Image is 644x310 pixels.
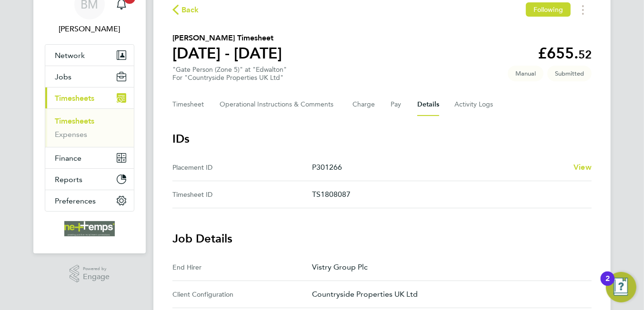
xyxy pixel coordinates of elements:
div: Client Configuration [172,289,312,300]
span: Engage [83,273,110,281]
span: Timesheets [55,94,94,103]
div: Timesheet ID [172,189,312,200]
p: TS1808087 [312,189,584,200]
span: This timesheet was manually created. [508,66,543,81]
div: "Gate Person (Zone 5)" at "Edwalton" [172,66,287,82]
span: Jobs [55,72,71,81]
span: Reports [55,175,82,184]
a: Powered byEngage [70,265,110,283]
a: View [574,162,592,173]
span: 52 [578,48,592,61]
button: Timesheet [172,93,204,116]
button: Reports [45,169,134,190]
h1: [DATE] - [DATE] [172,44,282,63]
div: End Hirer [172,262,312,273]
button: Open Resource Center, 2 new notifications [606,272,636,302]
button: Preferences [45,190,134,211]
span: Following [533,5,563,14]
button: Finance [45,147,134,168]
button: Pay [391,93,402,116]
app-decimal: £655. [538,44,592,62]
span: Finance [55,154,81,163]
a: Timesheets [55,116,94,126]
p: P301266 [312,162,566,173]
h2: [PERSON_NAME] Timesheet [172,32,282,44]
a: Expenses [55,130,87,139]
a: Go to home page [45,221,134,236]
button: Following [526,2,571,17]
button: Jobs [45,66,134,87]
p: Vistry Group Plc [312,262,584,273]
img: net-temps-logo-retina.png [64,221,115,236]
p: Countryside Properties UK Ltd [312,289,584,300]
div: Timesheets [45,108,134,147]
button: Operational Instructions & Comments [220,93,337,116]
button: Charge [352,93,375,116]
span: Brooke Morley [45,23,134,35]
button: Activity Logs [454,93,494,116]
button: Timesheets [45,87,134,108]
button: Details [417,93,439,116]
div: 2 [605,279,610,291]
button: Network [45,45,134,66]
button: Timesheets Menu [574,2,592,17]
span: Powered by [83,265,110,273]
span: Preferences [55,196,96,205]
span: Back [181,4,199,16]
div: For "Countryside Properties UK Ltd" [172,74,287,82]
span: Network [55,51,85,60]
h3: Job Details [172,231,592,246]
h3: IDs [172,131,592,146]
div: Placement ID [172,162,312,173]
button: Back [172,4,199,16]
span: View [574,163,592,172]
span: This timesheet is Submitted. [547,66,592,81]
